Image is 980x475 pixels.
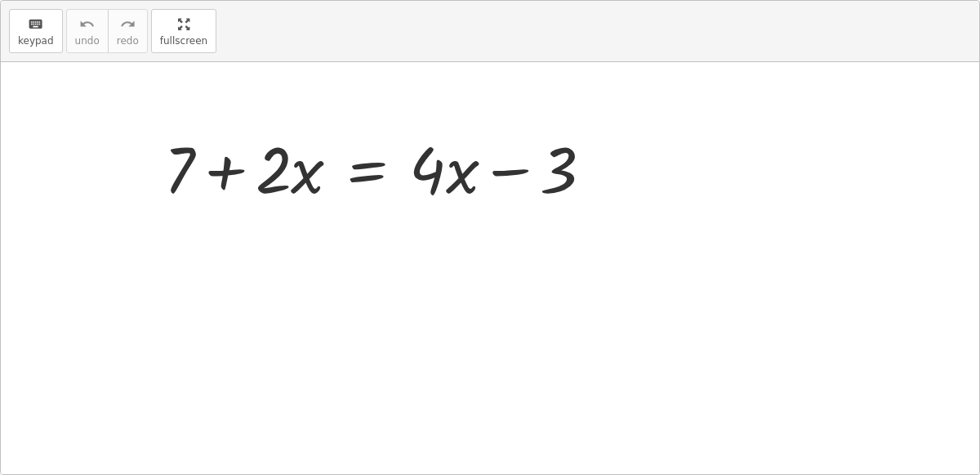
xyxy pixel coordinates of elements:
span: fullscreen [160,35,207,47]
i: undo [79,15,95,34]
i: keyboard [28,15,43,34]
button: fullscreen [151,9,216,53]
i: redo [120,15,136,34]
span: redo [117,35,139,47]
button: keyboardkeypad [9,9,63,53]
span: undo [75,35,100,47]
span: keypad [18,35,54,47]
button: redoredo [108,9,148,53]
button: undoundo [66,9,109,53]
